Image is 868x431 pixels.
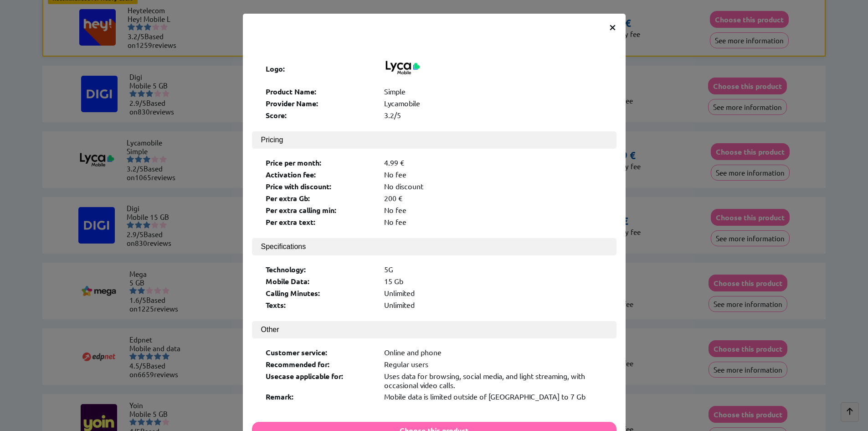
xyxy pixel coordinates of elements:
[384,110,603,120] div: 3.2/5
[266,182,375,191] div: Price with discount:
[266,64,285,73] b: Logo:
[384,99,603,108] div: Lycamobile
[266,265,375,274] div: Technology:
[384,205,603,215] div: No fee
[266,99,375,108] div: Provider Name:
[384,276,603,286] div: 15 Gb
[384,300,603,310] div: Unlimited
[266,392,375,401] div: Remark:
[266,348,375,357] div: Customer service:
[266,217,375,227] div: Per extra text:
[266,205,375,215] div: Per extra calling min:
[266,110,375,120] div: Score:
[266,288,375,298] div: Calling Minutes:
[384,217,603,227] div: No fee
[384,348,603,357] div: Online and phone
[384,359,603,369] div: Regular users
[266,170,375,179] div: Activation fee:
[266,276,375,286] div: Mobile Data:
[384,158,603,167] div: 4.99 €
[609,18,616,35] span: ×
[266,193,375,203] div: Per extra Gb:
[384,182,603,191] div: No discount
[384,392,603,401] div: Mobile data is limited outside of [GEOGRAPHIC_DATA] to 7 Gb
[252,131,616,149] button: Pricing
[384,265,603,274] div: 5G
[252,238,616,255] button: Specifications
[266,359,375,369] div: Recommended for:
[266,87,375,96] div: Product Name:
[384,170,603,179] div: No fee
[252,321,616,338] button: Other
[384,193,603,203] div: 200 €
[384,87,603,96] div: Simple
[384,49,421,86] img: Logo of Lycamobile
[266,300,375,310] div: Texts:
[384,371,603,389] div: Uses data for browsing, social media, and light streaming, with occasional video calls.
[266,371,375,389] div: Usecase applicable for:
[384,288,603,298] div: Unlimited
[266,158,375,167] div: Price per month:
